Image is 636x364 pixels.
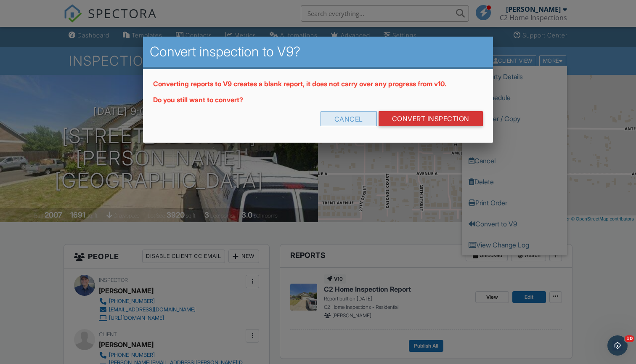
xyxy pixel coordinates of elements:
[379,111,483,126] a: CONVERT INSPECTION
[153,79,483,88] p: Converting reports to V9 creates a blank report, it does not carry over any progress from v10.
[153,95,483,104] p: Do you still want to convert?
[625,335,634,342] span: 10
[321,111,377,126] div: Cancel
[150,43,486,60] h2: Convert inspection to V9?
[607,335,628,356] iframe: Intercom live chat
